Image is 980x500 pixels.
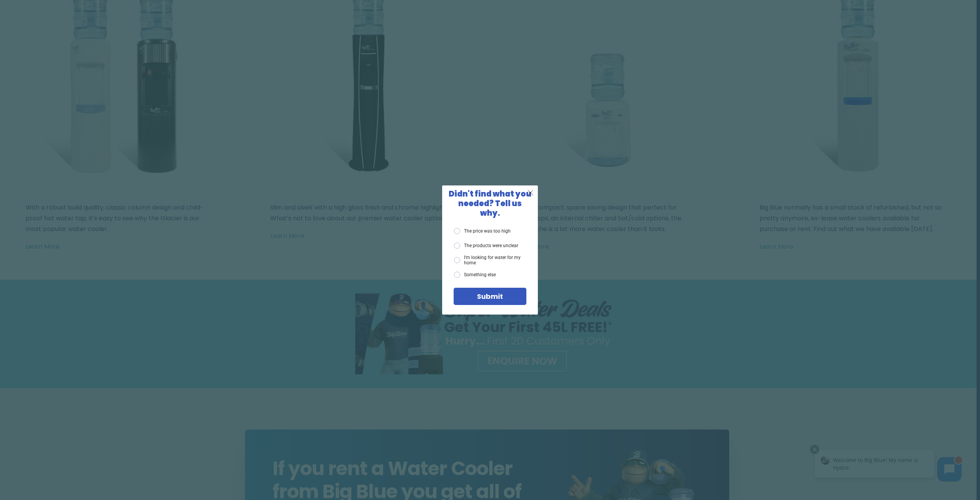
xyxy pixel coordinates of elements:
[477,292,503,301] span: Submit
[26,13,111,28] span: Welcome to Big Blue! My name is Hydro.
[14,12,23,21] img: Avatar
[454,243,518,249] label: The products were unclear
[454,272,496,278] label: Something else
[527,188,534,197] span: X
[454,228,511,234] label: The price was too high
[454,255,526,266] label: I'm looking for water for my home
[449,189,531,218] span: Didn't find what you needed? Tell us why.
